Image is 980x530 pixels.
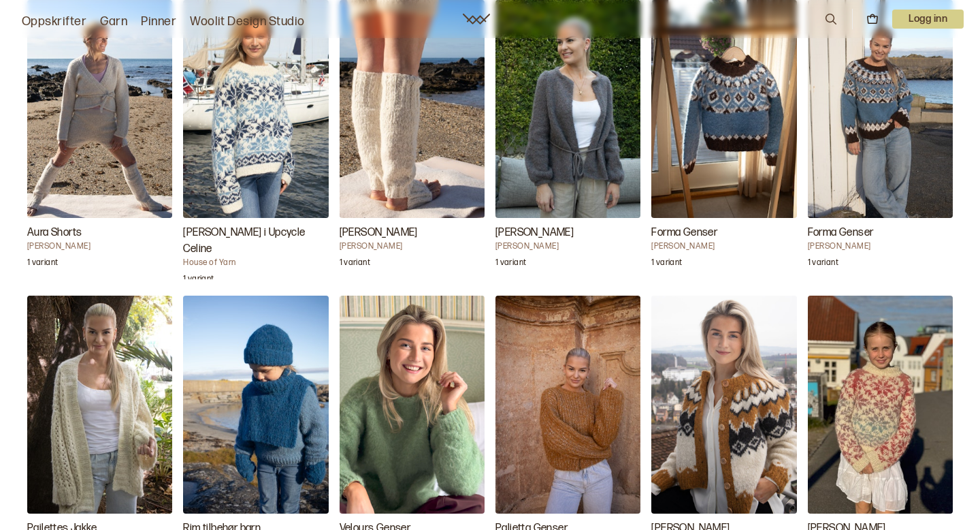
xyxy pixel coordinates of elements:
[190,12,305,31] a: Woolit Design Studio
[651,296,796,514] img: Ane Kydland ThomassenCilian Jakke
[495,296,640,514] img: Ane Kydland ThomassenPaljetta Genser
[27,258,58,271] p: 1 variant
[340,258,370,271] p: 1 variant
[141,12,176,31] a: Pinner
[27,241,172,252] h4: [PERSON_NAME]
[340,241,485,252] h4: [PERSON_NAME]
[463,14,490,25] a: Woolit
[340,225,485,241] h3: [PERSON_NAME]
[183,225,328,258] h3: [PERSON_NAME] i Upcycle Celine
[27,225,172,241] h3: Aura Shorts
[495,225,640,241] h3: [PERSON_NAME]
[651,258,682,271] p: 1 variant
[495,258,526,271] p: 1 variant
[808,241,953,252] h4: [PERSON_NAME]
[808,296,953,514] img: Hrönn JónsdóttirCarly Barnegenser
[100,12,127,31] a: Garn
[340,296,485,514] img: Ane Kydland ThomassenVelours Genser
[808,258,838,271] p: 1 variant
[495,241,640,252] h4: [PERSON_NAME]
[808,225,953,241] h3: Forma Genser
[22,12,86,31] a: Oppskrifter
[651,225,796,241] h3: Forma Genser
[183,296,328,514] img: House of Yarn ASRim tilbehør barn
[27,296,172,514] img: Ane Kydland ThomassenPailettes Jakke
[183,274,214,287] p: 1 variant
[892,10,964,29] p: Logg inn
[651,241,796,252] h4: [PERSON_NAME]
[183,258,328,268] h4: House of Yarn
[892,10,964,29] button: User dropdown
